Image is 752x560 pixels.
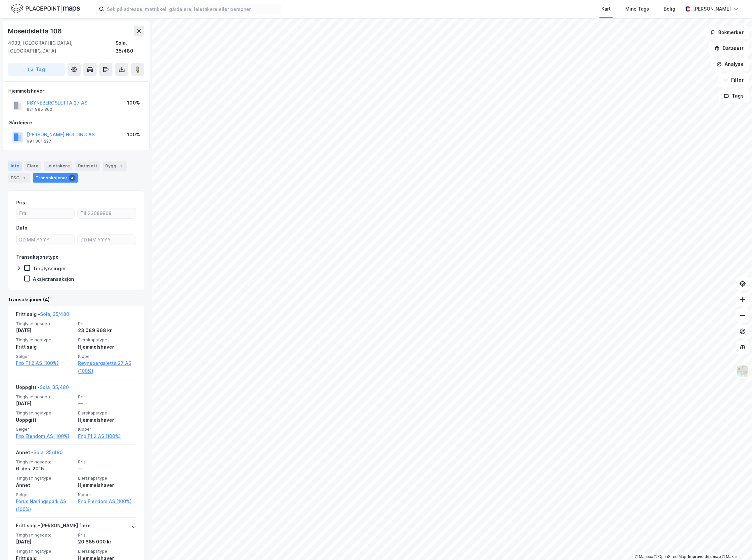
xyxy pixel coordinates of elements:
span: Eierskapstype [78,337,136,343]
div: 991 801 227 [27,139,51,144]
span: Tinglysningsdato [16,532,74,538]
span: Tinglysningstype [16,475,74,481]
img: logo.f888ab2527a4732fd821a326f86c7f29.svg [11,3,80,15]
div: Annet - [16,449,63,459]
div: Fritt salg - [PERSON_NAME] flere [16,522,91,532]
input: DD.MM.YYYY [78,235,136,245]
div: Transaksjoner [33,173,78,183]
div: 4 [69,175,75,181]
div: Datasett [75,161,100,171]
a: Fnp Eiendom AS (100%) [78,497,136,505]
a: Forus Næringspark AS (100%) [16,497,74,513]
div: Hjemmelshaver [78,416,136,424]
div: 1 [118,163,124,169]
a: Improve this map [688,554,721,559]
div: [PERSON_NAME] [693,5,731,13]
input: Fra [17,208,74,218]
button: Tags [719,89,749,103]
a: OpenStreetMap [654,554,686,559]
div: Aksjetransaksjon [33,276,74,282]
div: 20 685 000 kr [78,538,136,546]
div: 100% [127,99,140,107]
a: Fnp F1 2 AS (100%) [78,432,136,440]
div: Bolig [664,5,675,13]
input: Søk på adresse, matrikkel, gårdeiere, leietakere eller personer [104,4,281,14]
span: Tinglysningstype [16,410,74,416]
span: Tinglysningstype [16,548,74,554]
a: Fnp F1 2 AS (100%) [16,359,74,367]
div: [DATE] [16,326,74,334]
div: 23 089 968 kr [78,326,136,334]
div: Fritt salg - [16,310,69,321]
div: Kontrollprogram for chat [719,528,752,560]
a: Røynebergsletta 27 AS (100%) [78,359,136,375]
span: Kjøper [78,492,136,497]
div: Hjemmelshaver [78,343,136,351]
span: Eierskapstype [78,410,136,416]
div: ESG [8,173,30,183]
div: 100% [127,131,140,139]
div: Fritt salg [16,343,74,351]
div: Transaksjoner (4) [8,296,144,304]
span: Selger [16,426,74,432]
span: Pris [78,532,136,538]
div: Transaksjonstype [16,253,59,261]
div: 6. des. 2015 [16,465,74,473]
button: Analyse [711,58,749,71]
div: Hjemmelshaver [78,481,136,489]
div: Leietakere [44,161,72,171]
a: Sola, 35/480 [40,311,69,317]
div: Tinglysninger [33,265,66,272]
div: Annet [16,481,74,489]
div: Bygg [103,161,127,171]
span: Kjøper [78,354,136,359]
div: — [78,465,136,473]
iframe: Chat Widget [719,528,752,560]
div: Info [8,161,22,171]
div: Gårdeiere [8,119,144,127]
button: Filter [718,73,749,87]
span: Eierskapstype [78,475,136,481]
div: Pris [16,199,25,207]
a: Fnp Eiendom AS (100%) [16,432,74,440]
button: Tag [8,63,65,76]
div: Dato [16,224,27,232]
span: Selger [16,354,74,359]
span: Kjøper [78,426,136,432]
div: Kart [601,5,611,13]
div: Mine Tags [625,5,649,13]
img: Z [736,365,749,377]
a: Sola, 35/480 [40,384,69,390]
div: — [78,400,136,408]
span: Tinglysningsdato [16,394,74,400]
div: Moseidsletta 108 [8,26,63,36]
span: Selger [16,492,74,497]
a: Mapbox [635,554,653,559]
span: Pris [78,459,136,465]
div: [DATE] [16,538,74,546]
div: Sola, 35/480 [115,39,144,55]
div: Eiere [24,161,41,171]
input: Til 23089968 [78,208,136,218]
span: Tinglysningsdato [16,321,74,326]
span: Pris [78,321,136,326]
button: Bokmerker [705,26,749,39]
span: Pris [78,394,136,400]
span: Tinglysningstype [16,337,74,343]
div: 921 895 860 [27,107,52,112]
button: Datasett [709,42,749,55]
div: 4033, [GEOGRAPHIC_DATA], [GEOGRAPHIC_DATA] [8,39,115,55]
a: Sola, 35/480 [33,450,63,455]
input: DD.MM.YYYY [17,235,74,245]
span: Tinglysningsdato [16,459,74,465]
div: Uoppgitt - [16,383,69,394]
div: 1 [21,175,27,181]
div: Hjemmelshaver [8,87,144,95]
div: Uoppgitt [16,416,74,424]
div: [DATE] [16,400,74,408]
span: Eierskapstype [78,548,136,554]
